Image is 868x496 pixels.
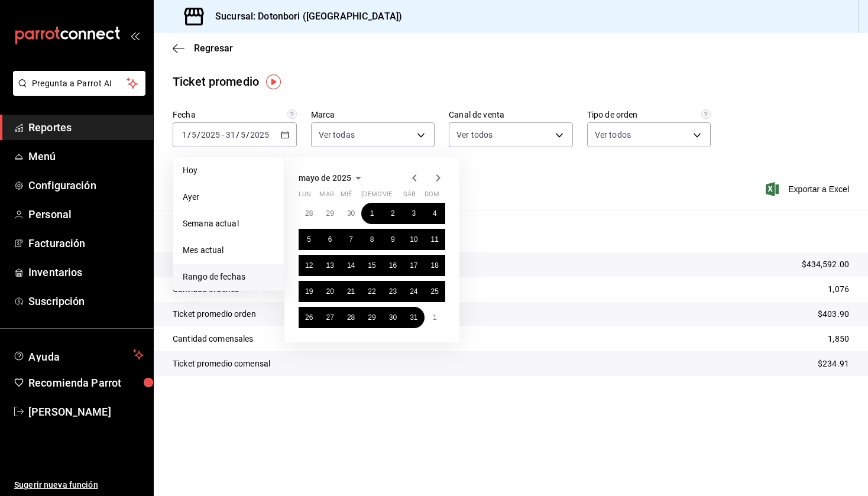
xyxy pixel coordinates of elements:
abbr: 6 de mayo de 2025 [328,235,332,244]
p: Ticket promedio comensal [173,358,270,370]
abbr: 19 de mayo de 2025 [305,287,313,296]
abbr: 17 de mayo de 2025 [410,261,417,270]
abbr: 29 de mayo de 2025 [368,313,375,322]
button: Tooltip marker [266,74,281,89]
button: 23 de mayo de 2025 [383,281,403,302]
abbr: 21 de mayo de 2025 [347,287,355,296]
abbr: 16 de mayo de 2025 [389,261,397,270]
p: $434,592.00 [802,258,849,271]
abbr: lunes [299,190,311,203]
span: Suscripción [28,293,144,309]
span: / [246,130,250,140]
abbr: 25 de mayo de 2025 [431,287,439,296]
p: 1,076 [828,283,849,296]
h3: Sucursal: Dotonbori ([GEOGRAPHIC_DATA]) [206,9,402,24]
label: Fecha [173,111,297,119]
button: 27 de mayo de 2025 [319,307,340,328]
span: Recomienda Parrot [28,375,144,391]
span: Ver todos [456,129,493,141]
span: Ver todas [319,129,355,141]
abbr: 1 de mayo de 2025 [370,209,374,218]
button: 26 de mayo de 2025 [299,307,319,328]
abbr: 8 de mayo de 2025 [370,235,374,244]
abbr: 2 de mayo de 2025 [391,209,395,218]
p: $234.91 [818,358,849,370]
abbr: 13 de mayo de 2025 [326,261,333,270]
button: 17 de mayo de 2025 [403,255,424,276]
abbr: 26 de mayo de 2025 [305,313,313,322]
abbr: 31 de mayo de 2025 [410,313,417,322]
span: - [222,130,224,140]
abbr: miércoles [341,190,352,203]
span: Ver todos [595,129,631,141]
abbr: viernes [383,190,392,203]
a: Pregunta a Parrot AI [8,86,145,98]
button: Pregunta a Parrot AI [13,71,145,96]
span: Sugerir nueva función [14,479,144,491]
span: Rango de fechas [183,271,274,283]
abbr: jueves [361,190,431,203]
button: mayo de 2025 [299,171,365,185]
abbr: 1 de junio de 2025 [433,313,437,322]
label: Canal de venta [449,111,573,119]
abbr: domingo [425,190,439,203]
span: Menú [28,148,144,164]
abbr: 7 de mayo de 2025 [349,235,353,244]
button: 30 de mayo de 2025 [383,307,403,328]
label: Marca [311,111,435,119]
button: 7 de mayo de 2025 [341,229,361,250]
button: 29 de abril de 2025 [319,203,340,224]
abbr: 28 de mayo de 2025 [347,313,355,322]
abbr: 20 de mayo de 2025 [326,287,333,296]
abbr: 24 de mayo de 2025 [410,287,417,296]
button: 28 de abril de 2025 [299,203,319,224]
span: Pregunta a Parrot AI [32,77,127,90]
button: 20 de mayo de 2025 [319,281,340,302]
abbr: 18 de mayo de 2025 [431,261,439,270]
button: 25 de mayo de 2025 [425,281,445,302]
button: 13 de mayo de 2025 [319,255,340,276]
button: 12 de mayo de 2025 [299,255,319,276]
span: Reportes [28,119,144,135]
input: -- [191,130,197,140]
p: Ticket promedio orden [173,308,256,320]
button: 15 de mayo de 2025 [361,255,382,276]
button: Regresar [173,43,233,54]
abbr: 4 de mayo de 2025 [433,209,437,218]
p: Resumen [173,224,849,238]
input: ---- [250,130,270,140]
button: 30 de abril de 2025 [341,203,361,224]
span: [PERSON_NAME] [28,404,144,420]
button: 24 de mayo de 2025 [403,281,424,302]
p: 1,850 [828,333,849,345]
abbr: 30 de mayo de 2025 [389,313,397,322]
button: 21 de mayo de 2025 [341,281,361,302]
svg: Todas las órdenes contabilizan 1 comensal a excepción de órdenes de mesa con comensales obligator... [701,109,711,119]
span: Configuración [28,177,144,193]
button: 3 de mayo de 2025 [403,203,424,224]
button: 18 de mayo de 2025 [425,255,445,276]
input: -- [182,130,187,140]
p: Cantidad comensales [173,333,254,345]
span: Regresar [194,43,233,54]
button: 4 de mayo de 2025 [425,203,445,224]
button: Exportar a Excel [768,182,849,196]
button: 5 de mayo de 2025 [299,229,319,250]
input: -- [225,130,236,140]
abbr: 22 de mayo de 2025 [368,287,375,296]
div: Ticket promedio [173,73,259,90]
button: 31 de mayo de 2025 [403,307,424,328]
button: open_drawer_menu [130,31,140,40]
button: 1 de mayo de 2025 [361,203,382,224]
button: 2 de mayo de 2025 [383,203,403,224]
button: 9 de mayo de 2025 [383,229,403,250]
button: 28 de mayo de 2025 [341,307,361,328]
button: 16 de mayo de 2025 [383,255,403,276]
span: / [187,130,191,140]
abbr: 3 de mayo de 2025 [412,209,416,218]
abbr: 30 de abril de 2025 [347,209,355,218]
p: $403.90 [818,308,849,320]
span: Ayuda [28,348,128,362]
button: 11 de mayo de 2025 [425,229,445,250]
